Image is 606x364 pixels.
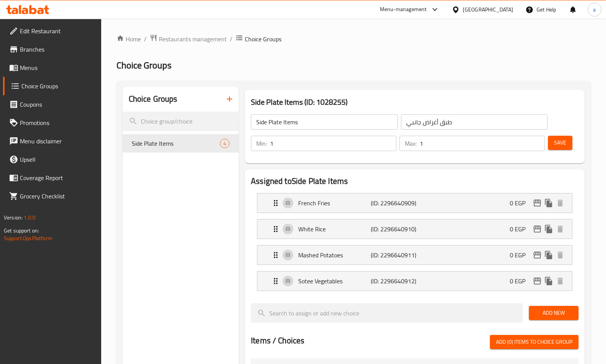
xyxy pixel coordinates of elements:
[220,140,229,147] span: 4
[298,250,371,260] p: Mashed Potatoes
[20,118,95,127] span: Promotions
[510,224,532,234] p: 0 EGP
[532,275,543,287] button: edit
[257,245,572,265] div: Expand
[3,95,101,114] a: Coupons
[123,134,239,153] div: Side Plate Items4
[3,132,101,150] a: Menu disclaimer
[510,276,532,286] p: 0 EGP
[251,190,579,216] li: Expand
[554,275,566,287] button: delete
[371,250,419,260] p: (ID: 2296640911)
[3,114,101,132] a: Promotions
[543,249,554,261] button: duplicate
[593,5,596,14] span: a
[543,197,554,209] button: duplicate
[532,249,543,261] button: edit
[159,34,227,44] span: Restaurants management
[543,223,554,235] button: duplicate
[3,187,101,205] a: Grocery Checklist
[371,224,419,234] p: (ID: 2296640910)
[257,193,572,213] div: Expand
[3,150,101,169] a: Upsell
[548,136,572,150] button: Save
[4,213,23,223] span: Version:
[554,223,566,235] button: delete
[116,34,141,44] a: Home
[532,197,543,209] button: edit
[490,335,579,349] button: Add (0) items to choice group
[20,26,95,36] span: Edit Restaurant
[3,22,101,40] a: Edit Restaurant
[123,112,239,131] input: search
[150,34,227,44] a: Restaurants management
[463,5,513,14] div: [GEOGRAPHIC_DATA]
[251,175,579,187] h2: Assigned to Side Plate Items
[20,100,95,109] span: Coupons
[251,242,579,268] li: Expand
[298,198,371,208] p: French Fries
[554,138,566,148] span: Save
[3,169,101,187] a: Coverage Report
[20,155,95,164] span: Upsell
[257,271,572,291] div: Expand
[220,139,229,148] div: Choices
[257,219,572,239] div: Expand
[20,192,95,201] span: Grocery Checklist
[230,34,233,44] li: /
[21,81,95,91] span: Choice Groups
[405,139,417,148] p: Max:
[129,93,178,105] h2: Choice Groups
[3,40,101,58] a: Branches
[251,268,579,294] li: Expand
[251,216,579,242] li: Expand
[245,34,281,44] span: Choice Groups
[256,139,267,148] p: Min:
[24,213,36,223] span: 1.0.0
[298,276,371,286] p: Sotee Vegetables
[251,96,579,108] h3: Side Plate Items (ID: 1028255)
[543,275,554,287] button: duplicate
[371,198,419,208] p: (ID: 2296640909)
[4,226,39,236] span: Get support on:
[144,34,147,44] li: /
[496,337,572,347] span: Add (0) items to choice group
[116,34,591,44] nav: breadcrumb
[532,223,543,235] button: edit
[251,335,304,346] h2: Items / Choices
[3,77,101,95] a: Choice Groups
[116,57,171,74] span: Choice Groups
[20,45,95,54] span: Branches
[4,233,52,243] a: Support.OpsPlatform
[510,250,532,260] p: 0 EGP
[529,306,579,320] button: Add New
[554,197,566,209] button: delete
[298,224,371,234] p: White Rice
[535,308,572,318] span: Add New
[510,198,532,208] p: 0 EGP
[251,303,523,323] input: search
[371,276,419,286] p: (ID: 2296640912)
[20,136,95,146] span: Menu disclaimer
[554,249,566,261] button: delete
[3,58,101,77] a: Menus
[20,63,95,72] span: Menus
[132,139,220,148] span: Side Plate Items
[20,173,95,182] span: Coverage Report
[380,5,427,14] div: Menu-management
